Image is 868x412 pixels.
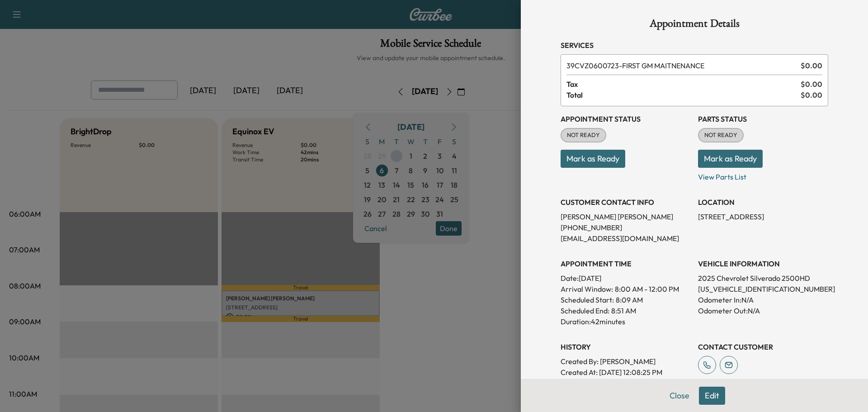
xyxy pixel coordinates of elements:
p: Odometer In: N/A [698,294,828,305]
p: [EMAIL_ADDRESS][DOMAIN_NAME] [561,233,691,244]
h3: History [561,341,691,352]
p: Duration: 42 minutes [561,316,691,327]
h3: CONTACT CUSTOMER [698,341,828,352]
h1: Appointment Details [561,18,828,33]
p: [PERSON_NAME] [PERSON_NAME] [561,211,691,222]
p: View Parts List [698,168,828,182]
p: 2025 Chevrolet Silverado 2500HD [698,273,828,284]
p: Created By : [PERSON_NAME] [561,356,691,367]
span: 8:00 AM - 12:00 PM [615,284,679,294]
span: Tax [566,79,801,90]
span: $ 0.00 [801,90,822,100]
p: Arrival Window: [561,284,691,294]
h3: VEHICLE INFORMATION [698,258,828,269]
p: [PHONE_NUMBER] [561,222,691,233]
span: $ 0.00 [801,79,822,90]
p: Created At : [DATE] 12:08:25 PM [561,367,691,378]
p: [STREET_ADDRESS] [698,211,828,222]
span: NOT READY [561,131,605,140]
span: $ 0.00 [801,60,822,71]
h3: Appointment Status [561,114,691,124]
button: Edit [699,387,725,405]
h3: APPOINTMENT TIME [561,258,691,269]
span: NOT READY [699,131,743,140]
span: FIRST GM MAITNENANCE [566,60,797,71]
p: [US_VEHICLE_IDENTIFICATION_NUMBER] [698,284,828,294]
p: Date: [DATE] [561,273,691,284]
p: Odometer Out: N/A [698,305,828,316]
p: 8:09 AM [616,294,643,305]
button: Close [664,387,695,405]
h3: Parts Status [698,114,828,124]
p: Scheduled End: [561,305,609,316]
button: Mark as Ready [698,150,763,168]
span: Total [566,90,801,100]
p: 8:51 AM [611,305,636,316]
h3: Services [561,40,828,51]
p: Scheduled Start: [561,294,614,305]
button: Mark as Ready [561,150,625,168]
h3: CUSTOMER CONTACT INFO [561,197,691,208]
h3: LOCATION [698,197,828,208]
